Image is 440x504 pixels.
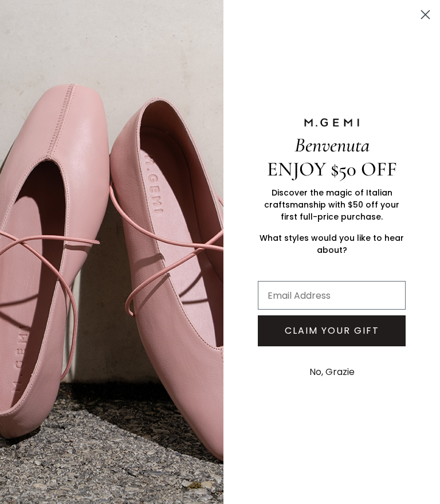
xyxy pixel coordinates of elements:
span: ENJOY $50 OFF [267,157,397,181]
span: What styles would you like to hear about? [260,232,404,256]
img: M.GEMI [303,118,360,128]
button: CLAIM YOUR GIFT [258,315,406,346]
span: Benvenuta [294,133,370,157]
button: Close dialog [415,5,435,25]
input: Email Address [258,281,406,310]
button: No, Grazie [304,358,360,386]
span: Discover the magic of Italian craftsmanship with $50 off your first full-price purchase. [264,187,399,222]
